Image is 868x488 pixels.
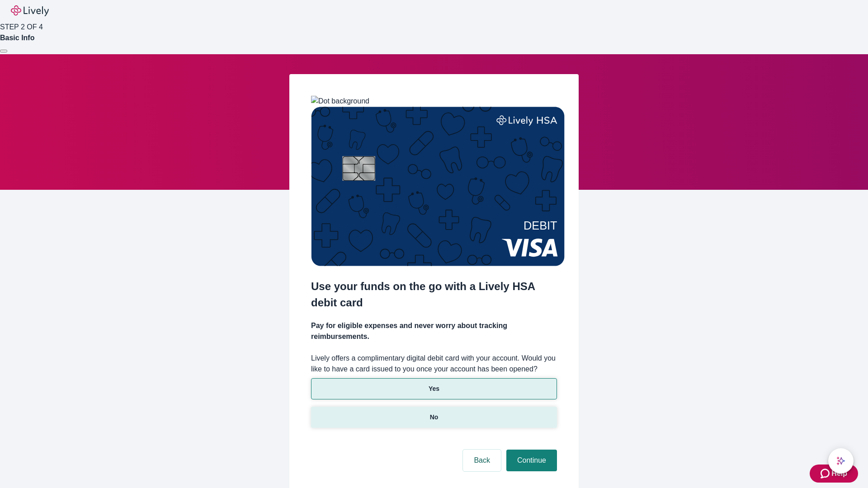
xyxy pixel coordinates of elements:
[463,450,501,471] button: Back
[311,278,557,311] h2: Use your funds on the go with a Lively HSA debit card
[821,468,831,479] svg: Zendesk support icon
[311,378,557,399] button: Yes
[506,450,557,471] button: Continue
[311,96,369,107] img: Dot background
[828,448,854,474] button: chat
[836,456,845,465] svg: Lively AI Assistant
[311,353,557,375] label: Lively offers a complimentary digital debit card with your account. Would you like to have a card...
[429,384,439,394] p: Yes
[311,407,557,428] button: No
[311,107,565,266] img: Debit card
[810,465,858,483] button: Zendesk support iconHelp
[311,320,557,342] h4: Pay for eligible expenses and never worry about tracking reimbursements.
[430,413,439,422] p: No
[11,5,49,16] img: Lively
[831,468,847,479] span: Help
